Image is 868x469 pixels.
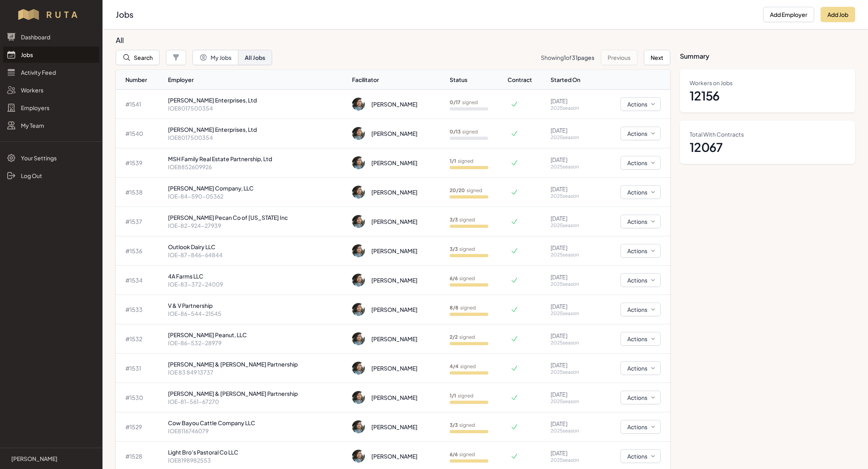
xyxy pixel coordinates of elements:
[116,354,165,383] td: # 1531
[116,35,664,45] h3: All
[551,134,593,141] p: 2025 season
[6,455,96,463] a: [PERSON_NAME]
[168,360,346,368] p: [PERSON_NAME] & [PERSON_NAME] Partnership
[168,163,346,171] p: IOE8852609926
[168,280,346,288] p: IOE-83-372-24009
[620,303,661,316] button: Actions
[551,428,593,434] p: 2025 season
[620,449,661,463] button: Actions
[371,129,418,137] div: [PERSON_NAME]
[551,214,593,222] p: [DATE]
[168,192,346,200] p: IOE-84-590-05362
[690,140,845,154] dd: 12067
[3,168,99,184] a: Log Out
[238,50,272,65] button: All Jobs
[116,9,757,20] h2: Jobs
[564,54,566,61] span: 1
[551,105,593,111] p: 2025 season
[168,397,346,406] p: IOE-81-561-67270
[116,90,165,119] td: # 1541
[620,361,661,375] button: Actions
[644,50,670,65] button: Next
[116,412,165,442] td: # 1529
[551,310,593,317] p: 2025 season
[116,383,165,412] td: # 1530
[620,215,661,228] button: Actions
[450,305,459,311] b: 8 / 8
[168,155,346,163] p: MSH Family Real Estate Partnership, Ltd
[551,193,593,199] p: 2025 season
[620,273,661,287] button: Actions
[116,70,165,90] th: Number
[168,419,346,427] p: Cow Bayou Cattle Company LLC
[450,334,458,340] b: 2 / 2
[349,70,446,90] th: Facilitator
[450,275,475,282] p: signed
[168,456,346,464] p: IOE8198982553
[371,188,418,196] div: [PERSON_NAME]
[371,335,418,343] div: [PERSON_NAME]
[620,97,661,111] button: Actions
[116,50,160,65] button: Search
[165,70,349,90] th: Employer
[551,244,593,252] p: [DATE]
[168,272,346,280] p: 4A Farms LLC
[168,339,346,347] p: IOE-86-532-28979
[821,7,855,22] button: Add Job
[551,369,593,375] p: 2025 season
[450,217,458,223] b: 3 / 3
[168,184,346,192] p: [PERSON_NAME] Company, LLC
[551,398,593,405] p: 2025 season
[116,236,165,266] td: # 1536
[620,391,661,404] button: Actions
[450,363,459,369] b: 4 / 4
[3,82,99,98] a: Workers
[450,451,475,458] p: signed
[116,178,165,207] td: # 1538
[168,301,346,309] p: V & V Partnership
[168,251,346,259] p: IOE-87-846-64844
[551,185,593,193] p: [DATE]
[116,148,165,178] td: # 1539
[371,364,418,372] div: [PERSON_NAME]
[551,281,593,287] p: 2025 season
[450,363,476,370] p: signed
[551,156,593,164] p: [DATE]
[371,276,418,284] div: [PERSON_NAME]
[541,53,594,61] p: Showing of
[620,332,661,346] button: Actions
[371,423,418,431] div: [PERSON_NAME]
[168,389,346,397] p: [PERSON_NAME] & [PERSON_NAME] Partnership
[601,50,637,65] button: Previous
[450,422,458,428] b: 3 / 3
[450,246,458,252] b: 3 / 3
[168,427,346,435] p: IOE8116746079
[168,125,346,133] p: [PERSON_NAME] Enterprises, Ltd
[168,221,346,229] p: IOE-82-924-27939
[551,361,593,369] p: [DATE]
[547,70,596,90] th: Started On
[450,158,473,164] p: signed
[541,50,670,65] nav: Pagination
[168,448,346,456] p: Light Bro's Pastoral Co LLC
[450,422,475,428] p: signed
[17,8,86,21] img: Workflow
[551,302,593,310] p: [DATE]
[116,119,165,148] td: # 1540
[168,243,346,251] p: Outlook Dairy LLC
[551,332,593,340] p: [DATE]
[116,207,165,236] td: # 1537
[690,79,845,87] dt: Workers on Jobs
[11,455,57,463] p: [PERSON_NAME]
[168,96,346,104] p: [PERSON_NAME] Enterprises, Ltd
[450,246,475,252] p: signed
[371,305,418,313] div: [PERSON_NAME]
[450,451,458,457] b: 6 / 6
[620,156,661,170] button: Actions
[3,64,99,80] a: Activity Feed
[168,309,346,317] p: IOE-86-544-21545
[3,117,99,133] a: My Team
[620,420,661,434] button: Actions
[450,129,461,135] b: 0 / 13
[551,273,593,281] p: [DATE]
